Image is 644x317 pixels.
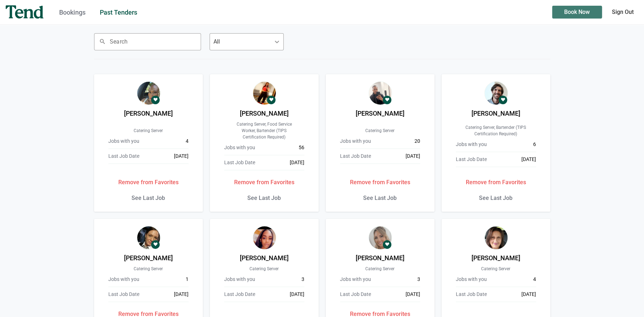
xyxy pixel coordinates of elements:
button: Remove from Favorites [226,176,303,189]
div: 4 [186,137,189,145]
a: Bookings [59,9,86,16]
div: 3 [302,276,304,283]
div: Jobs with you [108,137,139,145]
img: 05f55352-9373-401f-ae98-1617c5cb4917.jpeg [253,226,276,250]
img: 25139b3c-3abd-4b18-ad27-7686e2c1ea6c.jpeg [484,81,508,105]
p: [PERSON_NAME] [333,109,427,118]
p: Catering Server [333,127,427,134]
div: [DATE] [406,152,420,160]
button: See Last Job [470,192,521,205]
p: [PERSON_NAME] [449,109,543,118]
img: favorite [385,97,389,102]
p: [PERSON_NAME] [449,253,543,263]
div: [DATE] [174,152,189,160]
div: Last Job Date [224,159,255,166]
div: [DATE] [290,159,304,166]
img: favorite [153,242,158,246]
div: Jobs with you [340,137,371,145]
button: See Last Job [123,192,174,205]
p: Catering Server [217,266,311,272]
div: [DATE] [521,156,536,163]
img: favorite [153,97,158,102]
p: [PERSON_NAME] [101,109,196,118]
a: Past Tenders [100,9,137,16]
div: [DATE] [174,291,189,298]
p: Catering Server [101,266,196,272]
p: Catering Server, Food Service Worker, Bartender (TIPS Certification Required) [217,121,311,140]
div: 4 [533,276,536,283]
img: favorite [385,242,389,246]
div: [DATE] [406,291,420,298]
div: Jobs with you [340,276,371,283]
div: Last Job Date [456,156,487,163]
p: Catering Server [101,127,196,134]
div: 6 [533,141,536,148]
p: [PERSON_NAME] [101,253,196,263]
p: [PERSON_NAME] [333,253,427,263]
img: favorite [269,97,273,102]
div: [DATE] [521,291,536,298]
div: Jobs with you [456,141,487,148]
button: Remove from Favorites [110,176,187,189]
img: 9b4310b5-bab6-4898-bdbd-22427dbc1055.jpeg [253,81,276,105]
button: Remove from Favorites [341,176,419,189]
div: 3 [417,276,420,283]
div: Last Job Date [340,152,371,160]
div: Last Job Date [340,291,371,298]
button: Remove from Favorites [457,176,535,189]
p: Catering Server [449,266,543,272]
div: Last Job Date [224,291,255,298]
div: Jobs with you [224,144,255,151]
div: 56 [299,144,304,151]
div: 20 [414,137,420,145]
button: Sign Out [607,6,638,19]
div: 1 [186,276,189,283]
div: All [213,37,220,46]
img: a0136892-ae02-46a4-b923-28c12829f43d.jpeg [137,226,160,250]
div: [DATE] [290,291,304,298]
img: favorite [501,97,505,102]
button: See Last Job [239,192,289,205]
img: 90ae19f5-13de-419c-b6cc-0ec6850497b4.jpeg [369,81,392,105]
div: Jobs with you [108,276,139,283]
button: See Last Job [355,192,405,205]
p: [PERSON_NAME] [217,109,311,118]
img: 68a9ce35-cb74-41d0-82df-48e90a523d55.jpeg [484,226,508,250]
img: tend-logo.4d3a83578fb939362e0a58f12f1af3e6.svg [6,5,43,19]
p: Catering Server [333,266,427,272]
div: Last Job Date [108,152,139,160]
div: Jobs with you [456,276,487,283]
p: Catering Server, Bartender (TIPS Certification Required) [449,124,543,137]
div: Last Job Date [108,291,139,298]
p: [PERSON_NAME] [217,253,311,263]
div: Jobs with you [224,276,255,283]
img: aa698a57-9499-44db-95c8-416bb3c33d30.jpeg [369,226,392,250]
img: 29220602-636b-4f23-ba5d-f3424043aa6c.jpeg [137,81,160,105]
div: Last Job Date [456,291,487,298]
button: Book Now [552,6,602,19]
